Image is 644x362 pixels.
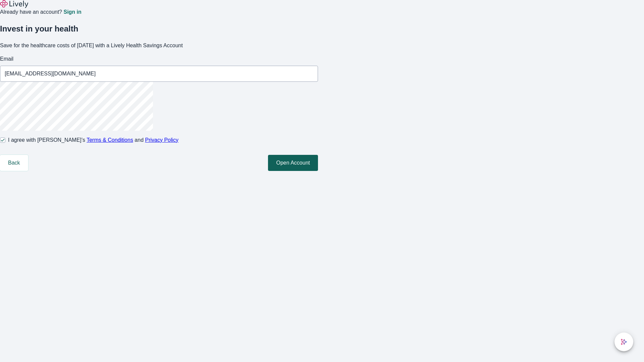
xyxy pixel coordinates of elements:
span: I agree with [PERSON_NAME]’s and [8,136,178,144]
a: Terms & Conditions [87,137,133,143]
svg: Lively AI Assistant [621,339,627,345]
a: Sign in [63,9,81,15]
button: Open Account [268,155,318,171]
a: Privacy Policy [145,137,179,143]
button: chat [614,333,633,351]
